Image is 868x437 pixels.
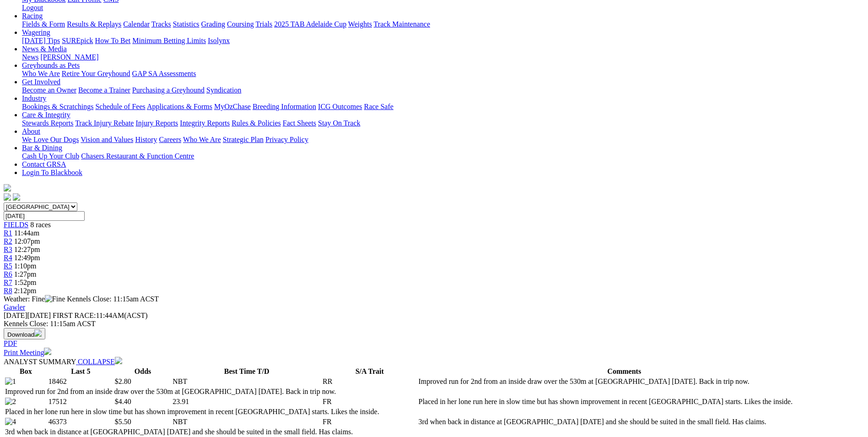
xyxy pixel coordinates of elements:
a: How To Bet [95,37,131,44]
a: Wagering [22,28,50,36]
a: Bookings & Scratchings [22,103,93,110]
div: Bar & Dining [22,152,864,160]
div: Greyhounds as Pets [22,70,864,78]
img: facebook.svg [4,193,11,201]
a: Coursing [227,20,254,28]
a: Rules & Policies [232,119,281,127]
a: Retire Your Greyhound [62,70,130,77]
td: 3rd when back in distance at [GEOGRAPHIC_DATA] [DATE] and she should be suited in the small field... [418,417,830,426]
a: Isolynx [208,37,230,44]
span: 8 races [30,221,51,229]
a: Cash Up Your Club [22,152,79,160]
th: Last 5 [48,367,113,376]
a: COLLAPSE [76,358,122,366]
a: Bar & Dining [22,144,62,152]
a: Login To Blackbook [22,169,82,176]
a: Care & Integrity [22,111,70,119]
a: GAP SA Assessments [132,70,196,77]
td: Improved run for 2nd from an inside draw over the 530m at [GEOGRAPHIC_DATA] [DATE]. Back in trip ... [5,387,417,396]
a: Greyhounds as Pets [22,61,80,69]
a: Schedule of Fees [95,103,145,110]
td: 46373 [48,417,113,426]
a: Grading [201,20,225,28]
span: [DATE] [4,311,51,319]
button: Download [4,328,45,339]
a: [DATE] Tips [22,37,60,44]
div: Care & Integrity [22,119,864,127]
div: Wagering [22,37,864,45]
a: Racing [22,12,43,20]
a: PDF [4,339,17,347]
a: R8 [4,287,12,295]
a: Tracks [151,20,171,28]
img: 4 [5,418,16,426]
a: Fields & Form [22,20,65,28]
a: 2025 TAB Adelaide Cup [274,20,346,28]
td: 18462 [48,377,113,386]
span: [DATE] [4,311,27,319]
span: 12:07pm [14,237,40,245]
a: Who We Are [22,70,60,77]
a: News [22,53,38,61]
a: Trials [255,20,272,28]
span: $5.50 [115,418,131,426]
span: R1 [4,229,12,237]
div: Get Involved [22,86,864,94]
a: SUREpick [62,37,93,44]
a: Statistics [173,20,199,28]
a: R5 [4,262,12,270]
td: 3rd when back in distance at [GEOGRAPHIC_DATA] [DATE] and she should be suited in the small field... [5,427,417,437]
span: 12:49pm [14,254,40,262]
th: S/A Trait [322,367,417,376]
a: We Love Our Dogs [22,136,79,143]
th: Box [5,367,47,376]
a: Breeding Information [253,103,316,110]
td: RR [322,377,417,386]
a: [PERSON_NAME] [40,53,98,61]
img: printer.svg [44,348,51,355]
span: FIRST RACE: [53,311,96,319]
a: Become a Trainer [78,86,130,94]
a: FIELDS [4,221,28,229]
a: Calendar [123,20,150,28]
td: FR [322,397,417,406]
div: About [22,136,864,144]
img: chevron-down-white.svg [115,357,122,364]
div: Download [4,339,864,348]
td: Improved run for 2nd from an inside draw over the 530m at [GEOGRAPHIC_DATA] [DATE]. Back in trip ... [418,377,830,386]
a: Contact GRSA [22,160,66,168]
span: R7 [4,279,12,286]
a: R3 [4,246,12,253]
a: Privacy Policy [265,136,308,143]
a: Print Meeting [4,349,51,356]
a: Chasers Restaurant & Function Centre [81,152,194,160]
a: R2 [4,237,12,245]
a: Syndication [206,86,241,94]
img: logo-grsa-white.png [4,184,11,191]
a: Become an Owner [22,86,76,94]
span: $4.40 [115,398,131,405]
a: R4 [4,254,12,262]
span: R6 [4,270,12,278]
span: $2.80 [115,377,131,385]
td: NBT [172,417,321,426]
span: Kennels Close: 11:15am ACST [67,295,159,303]
th: Best Time T/D [172,367,321,376]
a: Minimum Betting Limits [132,37,206,44]
a: Industry [22,94,46,102]
div: News & Media [22,53,864,61]
a: Weights [348,20,372,28]
span: 1:10pm [14,262,37,270]
img: twitter.svg [13,193,20,201]
div: Industry [22,103,864,111]
a: ICG Outcomes [318,103,362,110]
a: Track Injury Rebate [75,119,134,127]
a: Who We Are [183,136,221,143]
th: Comments [418,367,830,376]
td: 23.91 [172,397,321,406]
